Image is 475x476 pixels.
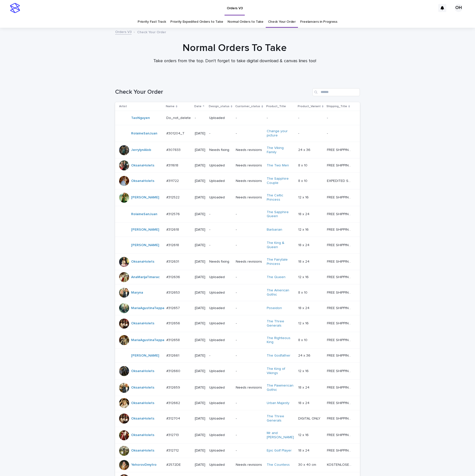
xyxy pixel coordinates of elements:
[236,179,262,183] p: Needs revisions
[166,448,180,453] p: #312712
[115,253,360,270] tr: OksanaHolets #312631#312631 [DATE]Needs fixingNeeds revisionsThe Fairytale Princess 18 x 2418 x 2...
[131,401,154,405] a: OksanaHolets
[298,320,310,326] p: 12 x 16
[327,194,353,200] p: FREE SHIPPING - preview in 1-2 business days, after your approval delivery will take 5-10 b.d.
[195,433,205,437] p: [DATE]
[236,275,262,279] p: -
[131,212,157,216] a: RolaineSanJuan
[209,306,232,310] p: Uploaded
[327,130,329,136] p: -
[131,291,143,295] a: Maryna
[166,462,182,467] p: #2572DE
[115,173,360,189] tr: OksanaHolets #311722#311722 [DATE]UploadedNeeds revisionsThe Sapphire Couple 8 x 108 x 10 EXPEDIT...
[267,146,294,154] a: The Viking Family
[166,147,182,152] p: #307833
[236,260,262,264] p: Needs revisions
[209,338,232,342] p: Uploaded
[209,433,232,437] p: Uploaded
[115,88,310,96] h1: Check Your Order
[166,178,180,183] p: #311722
[327,211,353,216] p: FREE SHIPPING - preview in 1-2 business days, after your approval delivery will take 5-10 b.d.
[195,163,205,168] p: [DATE]
[166,416,181,421] p: #312704
[209,148,232,152] p: Needs fixing
[115,223,360,237] tr: [PERSON_NAME] #312618#312618 [DATE]--Barbarian 12 x 1612 x 16 FREE SHIPPING - preview in 1-2 busi...
[267,354,290,358] a: The Godfather
[115,284,360,301] tr: Maryna #312653#312653 [DATE]Uploaded-The American Gothic 8 x 108 x 10 FREE SHIPPING - preview in ...
[236,449,262,453] p: -
[236,148,262,152] p: Needs revisions
[195,417,205,421] p: [DATE]
[115,125,360,142] tr: RolaineSanJuan #301204_T#301204_T [DATE]--Change your picture -- --
[236,228,262,232] p: -
[298,227,310,232] p: 12 x 16
[166,305,181,310] p: #312657
[138,16,166,28] a: Priority Fast Track
[298,211,310,216] p: 18 x 24
[235,104,260,109] p: Customer_status
[267,306,282,310] a: Poseidon
[209,243,232,247] p: -
[166,337,181,342] p: #312658
[131,163,154,168] a: OksanaHolets
[209,449,232,453] p: Uploaded
[236,417,262,421] p: -
[327,320,353,326] p: FREE SHIPPING - preview in 1-2 business days, after your approval delivery will take 5-10 b.d.
[267,367,294,375] a: The King of Vikings
[236,463,262,467] p: Needs revisions
[298,368,310,373] p: 12 x 16
[209,401,232,405] p: Uploaded
[195,463,205,467] p: [DATE]
[312,88,360,96] input: Search
[268,16,296,28] a: Check Your Order
[209,195,232,200] p: Uploaded
[131,386,154,390] a: OksanaHolets
[298,194,310,200] p: 12 x 16
[327,259,353,264] p: FREE SHIPPING - preview in 1-2 business days, after your approval delivery will take 5-10 b.d.
[115,410,360,427] tr: OksanaHolets #312704#312704 [DATE]Uploaded-The Three Generals DIGITAL ONLYDIGITAL ONLY FREE SHIPP...
[166,162,179,168] p: #311618
[131,195,159,200] a: [PERSON_NAME]
[267,116,294,120] p: -
[267,336,294,345] a: The Righteous King
[115,315,360,332] tr: OksanaHolets #312656#312656 [DATE]Uploaded-The Three Generals 12 x 1612 x 16 FREE SHIPPING - prev...
[236,291,262,295] p: -
[236,321,262,326] p: -
[327,385,353,390] p: FREE SHIPPING - preview in 1-2 business days, after your approval delivery will take 5-10 b.d.
[166,227,180,232] p: #312618
[209,463,232,467] p: Uploaded
[131,306,164,310] a: MariaAgustinaTeppa
[209,131,232,136] p: -
[166,320,181,326] p: #312656
[236,386,262,390] p: Needs revisions
[115,349,360,363] tr: [PERSON_NAME] #312661#312661 [DATE]--The Godfather 24 x 3624 x 36 FREE SHIPPING - preview in 1-2 ...
[166,385,181,390] p: #312659
[166,368,181,373] p: #312660
[115,363,360,380] tr: OksanaHolets #312660#312660 [DATE]Uploaded-The King of Vikings 12 x 1612 x 16 FREE SHIPPING - pre...
[267,275,285,279] a: The Queen
[236,116,262,120] p: -
[170,16,223,28] a: Priority Expedited Orders to Take
[195,369,205,373] p: [DATE]
[131,243,159,247] a: [PERSON_NAME]
[327,462,353,467] p: KOSTENLOSER VERSAND - Vorschau in 1-2 Werktagen, nach Genehmigung 10-12 Werktage Lieferung
[195,386,205,390] p: [DATE]
[327,353,353,358] p: FREE SHIPPING - preview in 1-2 business days, after your approval delivery will take 5-10 b.d.
[115,301,360,315] tr: MariaAgustinaTeppa #312657#312657 [DATE]Uploaded-Poseidon 18 x 2418 x 24 FREE SHIPPING - preview ...
[236,212,262,216] p: -
[298,448,310,453] p: 18 x 24
[327,227,353,232] p: FREE SHIPPING - preview in 1-2 business days, after your approval delivery will take 5-10 b.d.
[298,416,321,421] p: DIGITAL ONLY
[166,104,175,109] p: Name
[267,129,294,138] a: Change your picture
[209,179,232,183] p: Uploaded
[166,274,181,279] p: #312636
[195,354,205,358] p: [DATE]
[236,338,262,342] p: -
[327,337,353,342] p: FREE SHIPPING - preview in 1-2 business days, after your approval delivery will take 5-10 b.d.
[298,178,308,183] p: 8 x 10
[298,162,308,168] p: 8 x 10
[326,104,347,109] p: Shipping_Title
[195,179,205,183] p: [DATE]
[298,400,310,405] p: 18 x 24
